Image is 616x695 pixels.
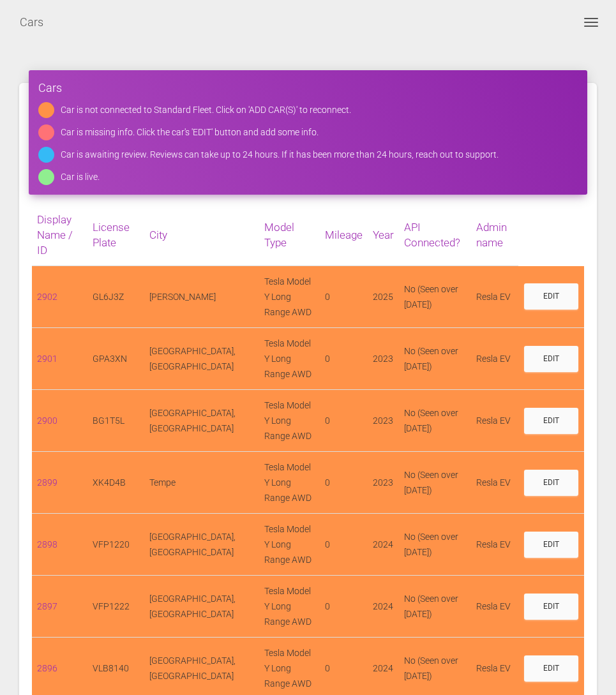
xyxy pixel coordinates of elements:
[576,15,606,30] button: Toggle navigation
[543,354,559,364] div: Edit
[368,328,399,390] td: 2023
[87,204,144,266] th: License Plate
[37,477,57,488] a: 2899
[37,292,57,302] a: 2902
[543,415,559,426] div: Edit
[368,452,399,514] td: 2023
[320,328,368,390] td: 0
[524,532,578,558] a: Edit
[399,576,471,638] td: No (Seen over [DATE])
[368,576,399,638] td: 2024
[259,514,320,576] td: Tesla Model Y Long Range AWD
[259,452,320,514] td: Tesla Model Y Long Range AWD
[87,452,144,514] td: XK4D4B
[368,514,399,576] td: 2024
[399,266,471,328] td: No (Seen over [DATE])
[144,514,259,576] td: [GEOGRAPHIC_DATA], [GEOGRAPHIC_DATA]
[399,452,471,514] td: No (Seen over [DATE])
[471,328,518,390] td: Resla EV
[320,576,368,638] td: 0
[87,266,144,328] td: GL6J3Z
[471,452,518,514] td: Resla EV
[37,415,57,426] a: 2900
[87,514,144,576] td: VFP1220
[368,204,399,266] th: Year
[543,291,559,302] div: Edit
[87,328,144,390] td: GPA3XN
[524,408,578,434] a: Edit
[320,390,368,452] td: 0
[87,390,144,452] td: BG1T5L
[524,594,578,620] a: Edit
[20,6,43,38] a: Cars
[37,354,57,364] a: 2901
[37,601,57,611] a: 2897
[61,147,499,163] div: Car is awaiting review. Reviews can take up to 24 hours. If it has been more than 24 hours, reach...
[368,390,399,452] td: 2023
[543,539,559,550] div: Edit
[399,204,471,266] th: API Connected?
[320,514,368,576] td: 0
[259,576,320,638] td: Tesla Model Y Long Range AWD
[259,266,320,328] td: Tesla Model Y Long Range AWD
[144,390,259,452] td: [GEOGRAPHIC_DATA], [GEOGRAPHIC_DATA]
[259,390,320,452] td: Tesla Model Y Long Range AWD
[471,204,518,266] th: Admin name
[524,283,578,310] a: Edit
[320,204,368,266] th: Mileage
[259,328,320,390] td: Tesla Model Y Long Range AWD
[144,452,259,514] td: Tempe
[144,266,259,328] td: [PERSON_NAME]
[144,576,259,638] td: [GEOGRAPHIC_DATA], [GEOGRAPHIC_DATA]
[37,663,57,673] a: 2896
[543,601,559,612] div: Edit
[144,328,259,390] td: [GEOGRAPHIC_DATA], [GEOGRAPHIC_DATA]
[471,266,518,328] td: Resla EV
[87,576,144,638] td: VFP1222
[543,663,559,674] div: Edit
[259,204,320,266] th: Model Type
[320,452,368,514] td: 0
[471,514,518,576] td: Resla EV
[399,328,471,390] td: No (Seen over [DATE])
[61,102,351,118] div: Car is not connected to Standard Fleet. Click on 'ADD CAR(S)' to reconnect.
[61,169,100,185] div: Car is live.
[61,124,319,140] div: Car is missing info. Click the car's 'EDIT' button and add some info.
[471,576,518,638] td: Resla EV
[144,204,259,266] th: City
[543,477,559,488] div: Edit
[37,539,57,549] a: 2898
[399,390,471,452] td: No (Seen over [DATE])
[32,204,87,266] th: Display Name / ID
[524,655,578,682] a: Edit
[368,266,399,328] td: 2025
[399,514,471,576] td: No (Seen over [DATE])
[471,390,518,452] td: Resla EV
[524,470,578,496] a: Edit
[320,266,368,328] td: 0
[38,80,578,96] h4: Cars
[524,346,578,372] a: Edit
